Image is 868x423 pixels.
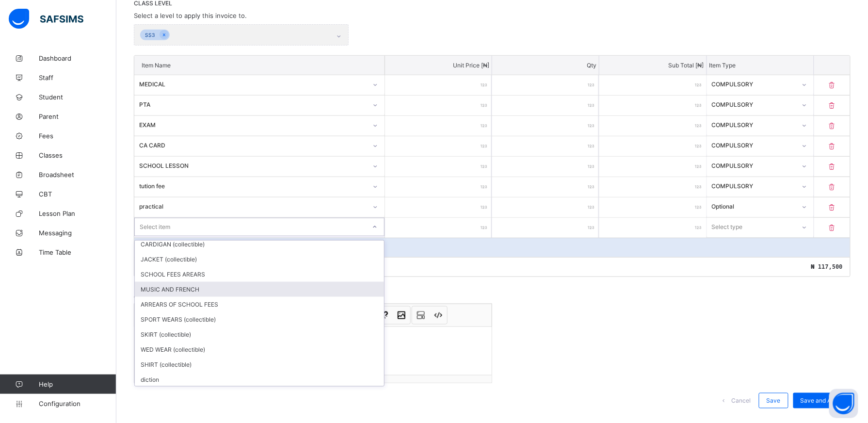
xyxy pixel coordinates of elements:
div: COMPULSORY [712,162,796,169]
span: Configuration [39,400,116,407]
span: Fees [39,132,116,140]
div: SPORT WEARS (collectible) [135,312,384,327]
span: Messaging [39,229,116,237]
div: ARREARS OF SCHOOL FEES [135,297,384,312]
div: Select item [140,218,170,236]
button: Code view [430,307,447,324]
div: WED WEAR (collectible) [135,342,384,357]
span: ₦ 117,500 [811,263,843,270]
div: tution fee [139,182,367,190]
div: Select type [712,218,743,236]
span: Save [767,397,781,404]
span: Time Table [39,248,116,256]
button: Image [393,307,410,324]
span: Select a level to apply this invoice to. [134,12,247,19]
div: CA CARD [139,142,367,149]
p: Item Type [709,62,811,69]
span: Broadsheet [39,171,116,179]
span: Lesson Plan [39,210,116,217]
span: CBT [39,190,116,198]
div: MEDICAL [139,81,367,88]
div: SKIRT (collectible) [135,327,384,342]
p: Item Name [142,62,377,69]
div: JACKET (collectible) [135,252,384,267]
span: Staff [39,74,116,81]
button: Open asap [829,389,858,418]
div: SCHOOL LESSON [139,162,367,169]
div: practical [139,203,367,210]
span: Save and Apply [801,397,843,404]
div: COMPULSORY [712,142,796,149]
img: safsims [9,9,83,29]
div: SHIRT (collectible) [135,357,384,372]
button: Show blocks [413,307,429,324]
p: Qty [495,62,596,69]
span: Student [39,93,116,101]
p: Sub Total [ ₦ ] [602,62,704,69]
div: COMPULSORY [712,101,796,108]
div: EXAM [139,121,367,129]
span: Additional Note [134,292,176,299]
div: CARDIGAN (collectible) [135,237,384,252]
div: COMPULSORY [712,182,796,190]
div: diction [135,372,384,387]
span: Cancel [732,397,751,404]
div: COMPULSORY [712,81,796,88]
div: PTA [139,101,367,108]
span: Parent [39,113,116,120]
div: MUSIC AND FRENCH [135,282,384,297]
span: Dashboard [39,54,116,62]
span: Help [39,380,116,388]
span: Classes [39,151,116,159]
div: Optional [712,203,796,210]
div: COMPULSORY [712,121,796,129]
p: Unit Price [ ₦ ] [387,62,489,69]
div: SCHOOL FEES AREARS [135,267,384,282]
